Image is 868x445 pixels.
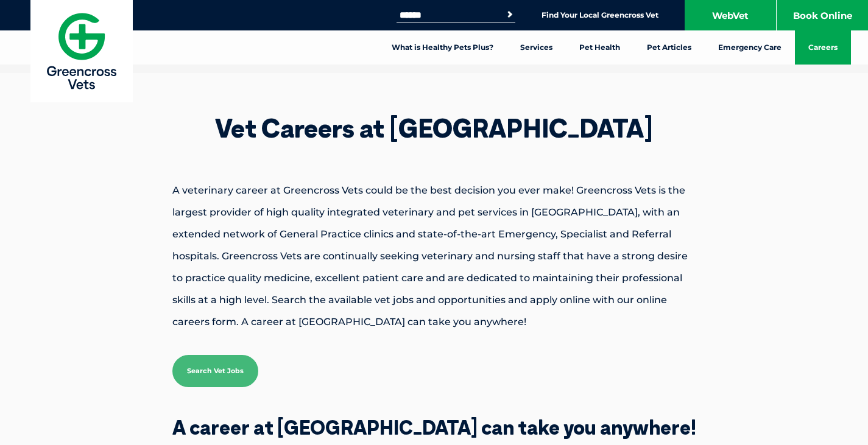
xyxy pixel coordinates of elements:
[130,180,739,333] p: A veterinary career at Greencross Vets could be the best decision you ever make! Greencross Vets ...
[118,418,751,437] h2: A career at [GEOGRAPHIC_DATA] can take you anywhere!
[378,30,507,65] a: What is Healthy Pets Plus?
[705,30,795,65] a: Emergency Care
[542,10,658,20] a: Find Your Local Greencross Vet
[172,355,258,387] a: Search Vet Jobs
[130,116,739,141] h1: Vet Careers at [GEOGRAPHIC_DATA]
[507,30,566,65] a: Services
[795,30,851,65] a: Careers
[566,30,633,65] a: Pet Health
[633,30,705,65] a: Pet Articles
[504,9,516,21] button: Search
